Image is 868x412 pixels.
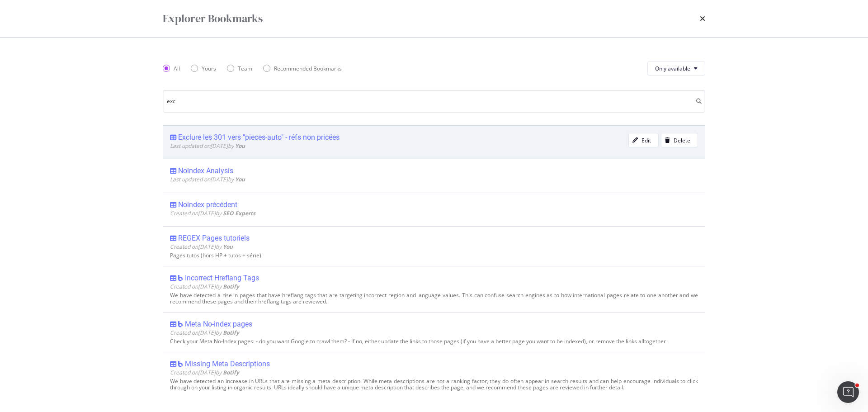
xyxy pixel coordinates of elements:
[655,65,690,72] span: Only available
[170,142,245,150] span: Last updated on [DATE] by
[163,65,180,72] div: All
[170,283,239,290] span: Created on [DATE] by
[202,65,216,72] div: Yours
[235,142,245,150] b: You
[170,329,239,336] span: Created on [DATE] by
[223,243,233,251] b: You
[185,360,270,369] div: Missing Meta Descriptions
[837,381,859,403] iframe: Intercom live chat
[170,369,239,376] span: Created on [DATE] by
[163,90,705,113] input: Search
[223,209,255,217] b: SEO Experts
[170,252,698,259] div: Pages tutos (hors HP + tutos + série)
[223,329,239,336] b: Botify
[170,378,698,391] div: We have detected an increase in URLs that are missing a meta description. While meta descriptions...
[642,137,651,144] div: Edit
[227,65,252,72] div: Team
[178,200,237,209] div: Noindex précédent
[170,209,255,217] span: Created on [DATE] by
[647,61,705,76] button: Only available
[223,283,239,290] b: Botify
[178,234,250,243] div: REGEX Pages tutoriels
[170,243,233,251] span: Created on [DATE] by
[628,133,659,147] button: Edit
[263,65,342,72] div: Recommended Bookmarks
[674,137,690,144] div: Delete
[170,175,245,183] span: Last updated on [DATE] by
[274,65,342,72] div: Recommended Bookmarks
[170,338,698,345] div: Check your Meta No-Index pages: - do you want Google to crawl them? - If no, either update the li...
[223,369,239,376] b: Botify
[661,133,698,147] button: Delete
[178,166,233,175] div: Noindex Analysis
[170,292,698,305] div: We have detected a rise in pages that have hreflang tags that are targeting incorrect region and ...
[174,65,180,72] div: All
[178,133,340,142] div: Exclure les 301 vers "pieces-auto" - réfs non pricées
[235,175,245,183] b: You
[238,65,252,72] div: Team
[700,11,705,26] div: times
[163,11,263,26] div: Explorer Bookmarks
[185,320,252,329] div: Meta No-index pages
[185,274,259,283] div: Incorrect Hreflang Tags
[191,65,216,72] div: Yours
